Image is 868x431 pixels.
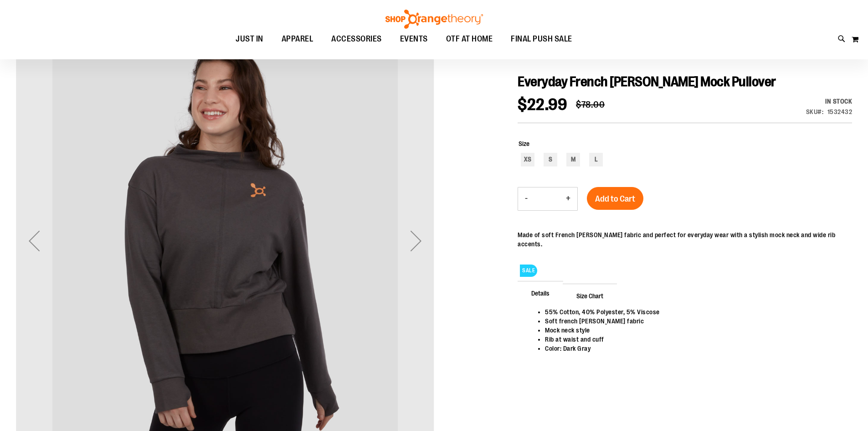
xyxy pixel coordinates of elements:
a: EVENTS [391,29,437,50]
li: Mock neck style [545,326,843,335]
button: Increase product quantity [559,187,577,210]
span: APPAREL [282,29,313,49]
div: M [566,153,580,166]
li: Color: Dark Gray [545,344,843,353]
div: S [544,153,557,166]
div: Made of soft French [PERSON_NAME] fabric and perfect for everyday wear with a stylish mock neck a... [518,230,852,249]
span: EVENTS [400,29,428,49]
li: Soft french [PERSON_NAME] fabric [545,317,843,326]
img: Shop Orangetheory [384,10,484,29]
li: 55% Cotton, 40% Polyester, 5% Viscose [545,307,843,317]
span: $78.00 [576,99,605,110]
span: Size [519,140,529,147]
input: Product quantity [534,188,559,210]
button: Add to Cart [587,187,643,210]
span: JUST IN [236,29,263,49]
span: Size Chart [563,284,617,307]
span: OTF AT HOME [446,29,493,49]
a: APPAREL [272,29,323,49]
div: Availability [806,97,853,106]
span: FINAL PUSH SALE [511,29,572,49]
span: Details [518,281,563,305]
a: ACCESSORIES [322,29,391,50]
div: 1532432 [827,107,853,116]
span: ACCESSORIES [331,29,382,49]
div: L [589,153,603,166]
div: XS [521,153,534,166]
span: SALE [520,265,537,277]
li: Rib at waist and cuff [545,335,843,344]
strong: SKU [806,108,824,115]
span: $22.99 [518,95,567,114]
a: FINAL PUSH SALE [502,29,581,50]
span: Add to Cart [595,194,635,204]
a: JUST IN [226,29,272,50]
button: Decrease product quantity [518,187,534,210]
div: In stock [806,97,853,106]
a: OTF AT HOME [437,29,502,50]
span: Everyday French [PERSON_NAME] Mock Pullover [518,74,776,89]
